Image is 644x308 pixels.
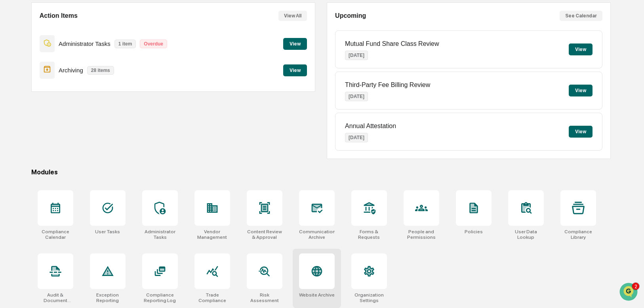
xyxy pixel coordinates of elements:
[283,64,307,76] button: View
[40,12,78,19] h2: Action Items
[335,12,366,19] h2: Upcoming
[8,100,21,113] img: Jack Rasmussen
[619,282,640,303] iframe: Open customer support
[25,129,64,135] span: [PERSON_NAME]
[56,196,96,202] a: Powered byPylon
[5,159,54,173] a: 🖐️Preclearance
[66,108,69,114] span: •
[36,60,130,68] div: Start new chat
[57,163,64,169] div: 🗄️
[31,168,611,176] div: Modules
[345,40,439,47] p: Mutual Fund Share Class Review
[114,40,136,48] p: 1 item
[16,162,51,170] span: Preclearance
[123,86,144,96] button: See all
[66,129,69,135] span: •
[299,292,335,298] div: Website Archive
[70,129,86,135] span: [DATE]
[87,66,114,75] p: 28 items
[70,108,86,114] span: [DATE]
[283,40,307,47] a: View
[560,11,602,21] button: See Calendar
[140,40,167,48] p: Overdue
[351,229,387,240] div: Forms & Requests
[59,67,83,74] p: Archiving
[54,159,101,173] a: 🗄️Attestations
[345,133,368,142] p: [DATE]
[569,43,593,55] button: View
[79,196,96,202] span: Pylon
[345,123,396,130] p: Annual Attestation
[36,68,109,75] div: We're available if you need us!
[569,126,593,138] button: View
[299,229,335,240] div: Communications Archive
[8,178,14,184] div: 🔎
[283,38,307,50] button: View
[404,229,439,240] div: People and Permissions
[569,85,593,96] button: View
[16,129,22,136] img: 1746055101610-c473b297-6a78-478c-a979-82029cc54cd1
[345,51,368,60] p: [DATE]
[465,229,483,234] div: Policies
[8,88,53,94] div: Past conversations
[16,108,22,114] img: 1746055101610-c473b297-6a78-478c-a979-82029cc54cd1
[508,229,544,240] div: User Data Lookup
[247,292,282,303] div: Risk Assessment
[345,81,430,89] p: Third-Party Fee Billing Review
[194,292,230,303] div: Trade Compliance
[90,292,126,303] div: Exception Reporting
[17,60,31,75] img: 8933085812038_c878075ebb4cc5468115_72.jpg
[194,229,230,240] div: Vendor Management
[65,162,98,170] span: Attestations
[8,17,144,29] p: How can we help?
[142,229,178,240] div: Administrator Tasks
[95,229,120,234] div: User Tasks
[278,11,307,21] button: View All
[345,92,368,101] p: [DATE]
[16,177,50,185] span: Data Lookup
[38,292,73,303] div: Audit & Document Logs
[8,163,14,169] div: 🖐️
[25,108,64,114] span: [PERSON_NAME]
[5,174,53,188] a: 🔎Data Lookup
[38,229,73,240] div: Compliance Calendar
[351,292,387,303] div: Organization Settings
[59,40,111,47] p: Administrator Tasks
[142,292,178,303] div: Compliance Reporting Log
[8,60,22,75] img: 1746055101610-c473b297-6a78-478c-a979-82029cc54cd1
[283,66,307,74] a: View
[560,229,596,240] div: Compliance Library
[8,121,21,134] img: Jack Rasmussen
[247,229,282,240] div: Content Review & Approval
[135,63,144,72] button: Start new chat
